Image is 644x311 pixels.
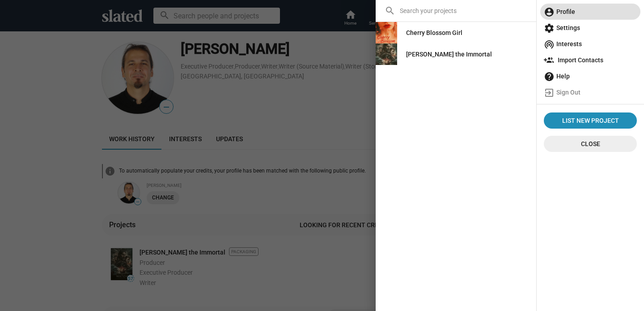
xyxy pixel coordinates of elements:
[544,71,555,82] mat-icon: help
[544,20,637,36] span: Settings
[544,112,637,129] a: List New Project
[544,84,637,100] span: Sign Out
[540,4,640,20] a: Profile
[547,112,633,129] span: List New Project
[544,87,555,98] mat-icon: exit_to_app
[544,4,637,20] span: Profile
[544,39,555,50] mat-icon: wifi_tethering
[376,22,397,43] img: Cherry Blossom Girl
[544,23,555,34] mat-icon: settings
[406,46,492,62] div: [PERSON_NAME] the Immortal
[540,84,640,100] a: Sign Out
[540,36,640,52] a: Interests
[385,5,395,16] mat-icon: search
[399,46,499,62] a: [PERSON_NAME] the Immortal
[544,68,637,84] span: Help
[544,36,637,52] span: Interests
[540,68,640,84] a: Help
[540,20,640,36] a: Settings
[544,52,637,68] span: Import Contacts
[544,7,555,17] mat-icon: account_circle
[399,25,470,41] a: Cherry Blossom Girl
[406,25,462,41] div: Cherry Blossom Girl
[551,136,630,152] span: Close
[376,43,397,65] img: Odysseus the Immortal
[540,52,640,68] a: Import Contacts
[544,136,637,152] button: Close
